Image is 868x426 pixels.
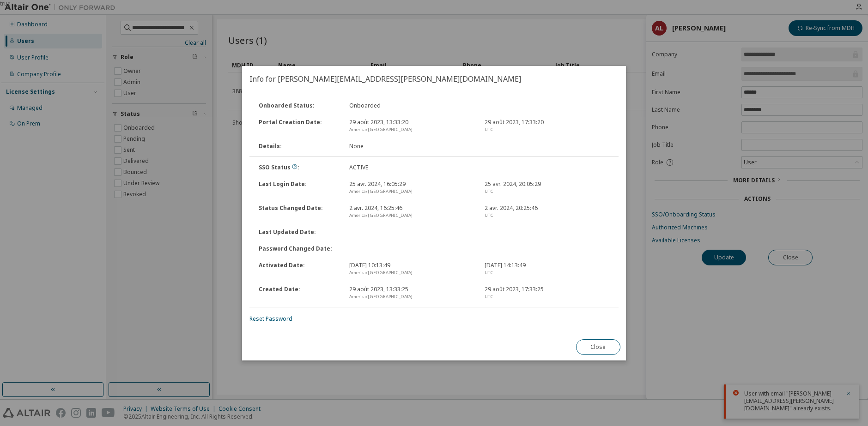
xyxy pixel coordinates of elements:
div: UTC [485,269,609,276]
div: 25 avr. 2024, 20:05:29 [479,180,615,195]
div: Portal Creation Date : [253,119,344,133]
div: America/[GEOGRAPHIC_DATA] [349,269,474,276]
button: Close [576,339,620,355]
div: America/[GEOGRAPHIC_DATA] [349,188,474,195]
div: SSO Status : [253,164,344,171]
div: Created Date : [253,286,344,300]
div: 25 avr. 2024, 16:05:29 [344,180,480,195]
div: ACTIVE [344,164,480,171]
div: America/[GEOGRAPHIC_DATA] [349,293,474,300]
div: 2 avr. 2024, 16:25:46 [344,204,480,219]
div: Password Changed Date : [253,245,344,252]
div: UTC [485,212,609,219]
div: UTC [485,126,609,133]
div: None [344,143,480,150]
div: [DATE] 10:13:49 [344,262,480,276]
a: Reset Password [249,315,292,323]
div: 29 août 2023, 17:33:20 [479,119,615,133]
div: Last Updated Date : [253,228,344,236]
div: Onboarded [344,102,480,109]
div: America/[GEOGRAPHIC_DATA] [349,126,474,133]
div: Last Login Date : [253,180,344,195]
div: [DATE] 14:13:49 [479,262,615,276]
h2: Info for [PERSON_NAME][EMAIL_ADDRESS][PERSON_NAME][DOMAIN_NAME] [242,66,626,92]
div: UTC [485,188,609,195]
div: Onboarded Status : [253,102,344,109]
div: America/[GEOGRAPHIC_DATA] [349,212,474,219]
div: 29 août 2023, 13:33:20 [344,119,480,133]
div: 29 août 2023, 13:33:25 [344,286,480,300]
div: Details : [253,143,344,150]
div: 29 août 2023, 17:33:25 [479,286,615,300]
div: Activated Date : [253,262,344,276]
div: Status Changed Date : [253,204,344,219]
div: UTC [485,293,609,300]
div: 2 avr. 2024, 20:25:46 [479,204,615,219]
